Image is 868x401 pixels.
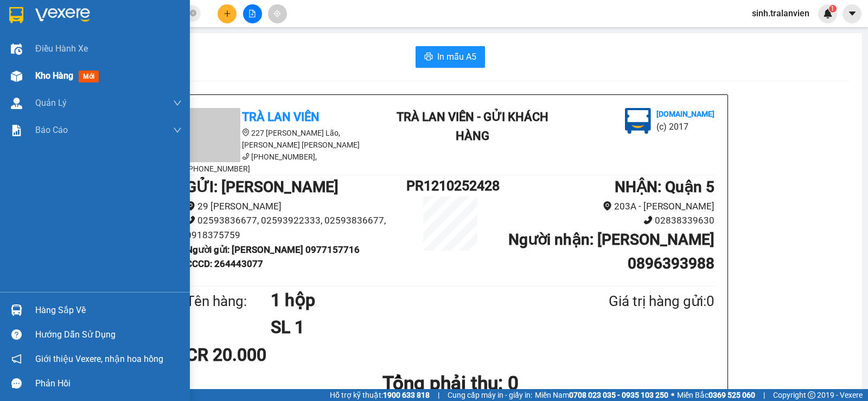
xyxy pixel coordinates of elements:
h1: PR1210252428 [406,175,494,196]
span: Cung cấp máy in - giấy in: [448,389,532,401]
span: Miền Nam [535,389,668,401]
b: CCCD : 264443077 [186,258,263,269]
span: plus [224,10,231,17]
sup: 1 [829,5,837,12]
b: NHẬN : Quận 5 [615,178,714,196]
img: warehouse-icon [11,304,22,316]
li: 29 [PERSON_NAME] [186,199,406,214]
div: Giá trị hàng gửi: 0 [556,290,714,313]
img: warehouse-icon [11,43,22,55]
span: phone [186,215,195,225]
span: printer [424,52,433,62]
li: [PHONE_NUMBER], [PHONE_NUMBER] [186,151,381,175]
div: Phản hồi [35,375,182,392]
span: 1 [831,5,834,12]
span: file-add [248,10,256,17]
button: plus [218,4,237,23]
div: CR 20.000 [186,341,360,368]
b: [DOMAIN_NAME] [656,110,714,118]
span: environment [603,201,612,211]
span: close-circle [190,10,196,16]
span: notification [11,354,22,364]
strong: 1900 633 818 [383,391,430,399]
img: warehouse-icon [11,71,22,82]
button: aim [268,4,287,23]
span: environment [186,201,195,211]
span: phone [242,152,250,160]
li: 203A - [PERSON_NAME] [494,199,714,214]
span: Giới thiệu Vexere, nhận hoa hồng [35,352,163,366]
h1: SL 1 [271,314,556,341]
img: icon-new-feature [823,9,833,18]
img: warehouse-icon [11,98,22,109]
span: mới [79,71,99,82]
span: | [438,389,439,401]
b: Người nhận : [PERSON_NAME] 0896393988 [508,231,714,272]
span: | [763,389,765,401]
span: message [11,378,22,389]
h1: Tổng phải thu: 0 [186,368,714,398]
img: logo-vxr [9,7,23,23]
img: solution-icon [11,125,22,136]
button: printerIn mẫu A5 [416,46,485,68]
li: 02838339630 [494,213,714,228]
strong: 0369 525 060 [709,391,755,399]
span: Kho hàng [35,71,73,81]
span: In mẫu A5 [437,50,476,63]
span: down [173,99,182,107]
span: Hỗ trợ kỹ thuật: [330,389,430,401]
div: Hàng sắp về [35,302,182,319]
b: Trà Lan Viên [242,110,320,124]
div: Hướng dẫn sử dụng [35,327,182,343]
strong: 0708 023 035 - 0935 103 250 [569,391,668,399]
b: Người gửi : [PERSON_NAME] 0977157716 [186,244,360,255]
li: 02593836677, 02593922333, 02593836677, 0918375759 [186,213,406,242]
span: Báo cáo [35,123,68,137]
span: caret-down [847,9,857,18]
li: 227 [PERSON_NAME] Lão, [PERSON_NAME] [PERSON_NAME] [186,127,381,151]
span: sinh.tralanvien [743,7,818,20]
li: (c) 2017 [656,120,714,133]
span: down [173,126,182,135]
span: Điều hành xe [35,42,88,55]
b: Trà Lan Viên - Gửi khách hàng [397,110,548,143]
span: copyright [808,391,815,399]
span: Quản Lý [35,96,67,110]
span: environment [242,129,250,136]
span: Miền Bắc [677,389,755,401]
span: phone [643,215,653,225]
h1: 1 hộp [271,287,556,314]
span: ⚪️ [671,393,674,397]
img: logo.jpg [625,108,651,134]
span: aim [273,10,281,17]
button: file-add [243,4,262,23]
span: question-circle [11,329,22,340]
span: close-circle [190,9,196,19]
div: Tên hàng: [186,290,271,313]
b: GỬI : [PERSON_NAME] [186,178,339,196]
button: caret-down [843,4,861,23]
